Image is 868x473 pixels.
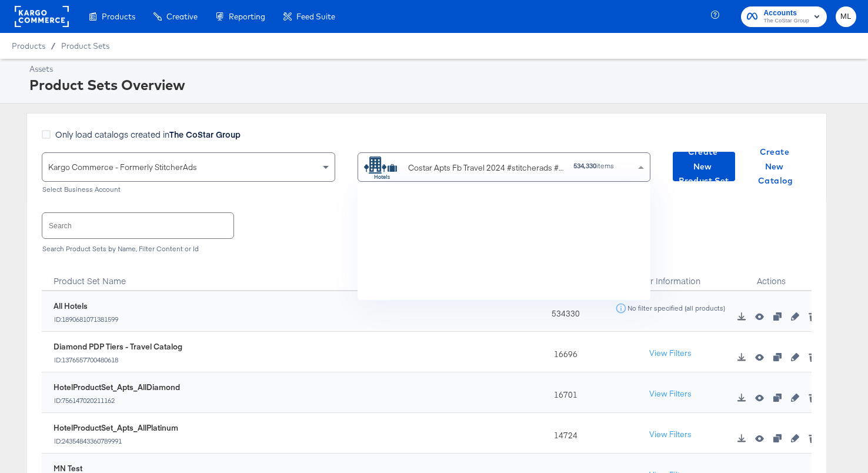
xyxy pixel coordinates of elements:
span: ML [840,10,852,24]
div: Product Sets Overview [29,75,853,95]
button: AccountsThe CoStar Group [741,6,827,27]
span: Reporting [229,12,265,21]
div: grid [358,184,651,301]
span: / [45,41,61,51]
span: Creative [166,12,198,21]
span: Create New Product Set [677,145,730,188]
div: 16696 [523,332,603,372]
div: Select Business Account [42,185,335,194]
span: Products [12,41,45,51]
div: Toggle SortBy [42,262,523,291]
div: HotelProductSet_Apts_AllDiamond [54,382,180,393]
div: items [573,162,615,170]
span: The CoStar Group [763,16,809,26]
button: View Filters [641,384,700,405]
div: Filter Information [603,262,731,291]
span: Accounts [763,7,809,19]
div: Diamond PDP Tiers - Travel Catalog [54,341,182,352]
div: ID: 1890681071381599 [54,315,119,324]
button: ML [836,6,856,27]
button: View Filters [641,424,700,445]
div: Assets [29,64,853,75]
span: Feed Suite [296,12,335,21]
div: HotelProductSet_Apts_AllPlatinum [54,422,178,434]
div: 534330 [523,291,603,332]
div: 14724 [523,413,603,454]
a: Product Sets [61,41,109,51]
strong: The CoStar Group [169,128,241,140]
div: ID: 1376557700480618 [54,356,182,364]
strong: 534,330 [573,161,596,170]
div: ID: 24354843360789991 [54,437,178,445]
div: Actions [732,262,812,291]
div: All Hotels [54,301,119,312]
span: Products [102,12,135,21]
span: Only load catalogs created in [55,128,241,140]
div: Search Product Sets by Name, Filter Content or Id [42,245,812,253]
div: No filter specified (all products) [627,304,726,312]
div: Costar Apts Fb Travel 2024 #stitcherads #product-catalog #keep [408,162,565,174]
button: Create New Catalog [745,152,807,181]
div: ID: 756147020211162 [54,397,180,405]
span: Kargo Commerce - Formerly StitcherAds [48,162,197,172]
div: Product Set Name [42,262,523,291]
div: 16701 [523,372,603,413]
span: Create New Catalog [749,145,802,188]
input: Search product sets [42,213,233,238]
button: View Filters [641,343,700,364]
button: Create New Product Set [673,152,735,181]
